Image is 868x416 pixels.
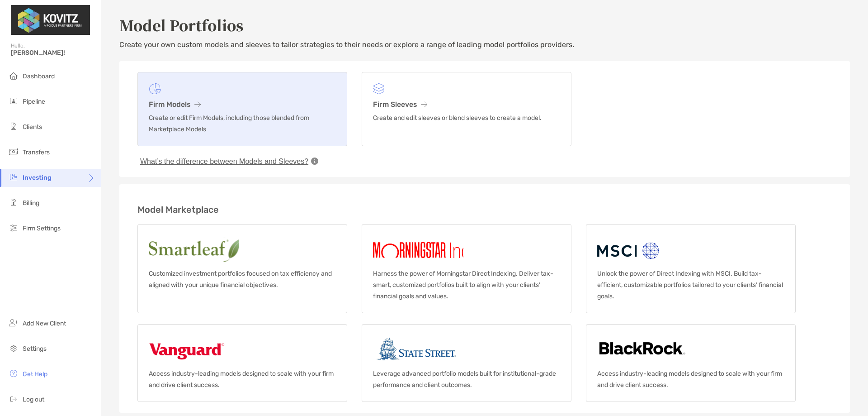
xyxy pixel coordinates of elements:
[149,268,336,291] p: Customized investment portfolios focused on tax efficiency and aligned with your unique financial...
[137,72,347,146] a: Firm ModelsCreate or edit Firm Models, including those blended from Marketplace Models
[23,72,55,80] span: Dashboard
[362,324,571,402] a: State streetLeverage advanced portfolio models built for institutional-grade performance and clie...
[373,235,500,264] img: Morningstar
[23,199,39,207] span: Billing
[8,393,19,404] img: logout icon
[23,98,45,105] span: Pipeline
[23,123,42,131] span: Clients
[149,112,336,135] p: Create or edit Firm Models, including those blended from Marketplace Models
[149,100,336,109] h3: Firm Models
[8,222,19,233] img: firm-settings icon
[23,148,50,156] span: Transfers
[373,368,560,391] p: Leverage advanced portfolio models built for institutional-grade performance and client outcomes.
[597,335,687,364] img: Blackrock
[23,345,47,353] span: Settings
[373,268,560,302] p: Harness the power of Morningstar Direct Indexing. Deliver tax-smart, customized portfolios built ...
[23,396,44,403] span: Log out
[586,324,796,402] a: BlackrockAccess industry-leading models designed to scale with your firm and drive client success.
[8,70,19,81] img: dashboard icon
[597,368,784,391] p: Access industry-leading models designed to scale with your firm and drive client success.
[149,335,225,364] img: Vanguard
[23,225,61,232] span: Firm Settings
[8,121,19,132] img: clients icon
[23,174,52,182] span: Investing
[23,370,47,378] span: Get Help
[137,204,832,215] h3: Model Marketplace
[137,324,347,402] a: VanguardAccess industry-leading models designed to scale with your firm and drive client success.
[8,343,19,354] img: settings icon
[597,268,784,302] p: Unlock the power of Direct Indexing with MSCI. Build tax-efficient, customizable portfolios tailo...
[8,368,19,379] img: get-help icon
[137,224,347,313] a: SmartleafCustomized investment portfolios focused on tax efficiency and aligned with your unique ...
[362,72,571,146] a: Firm SleevesCreate and edit sleeves or blend sleeves to create a model.
[597,235,661,264] img: MSCI
[373,100,560,109] h3: Firm Sleeves
[8,172,19,182] img: investing icon
[8,197,19,208] img: billing icon
[8,96,19,106] img: pipeline icon
[11,49,95,57] span: [PERSON_NAME]!
[373,112,560,124] p: Create and edit sleeves or blend sleeves to create a model.
[8,317,19,328] img: add_new_client icon
[586,224,796,313] a: MSCIUnlock the power of Direct Indexing with MSCI. Build tax-efficient, customizable portfolios t...
[373,335,460,364] img: State street
[137,157,311,166] button: What’s the difference between Models and Sleeves?
[23,320,66,327] span: Add New Client
[362,224,571,313] a: MorningstarHarness the power of Morningstar Direct Indexing. Deliver tax-smart, customized portfo...
[149,235,315,264] img: Smartleaf
[119,14,850,35] h2: Model Portfolios
[11,4,90,36] img: Zoe Logo
[149,368,336,391] p: Access industry-leading models designed to scale with your firm and drive client success.
[119,39,850,50] p: Create your own custom models and sleeves to tailor strategies to their needs or explore a range ...
[8,146,19,157] img: transfers icon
